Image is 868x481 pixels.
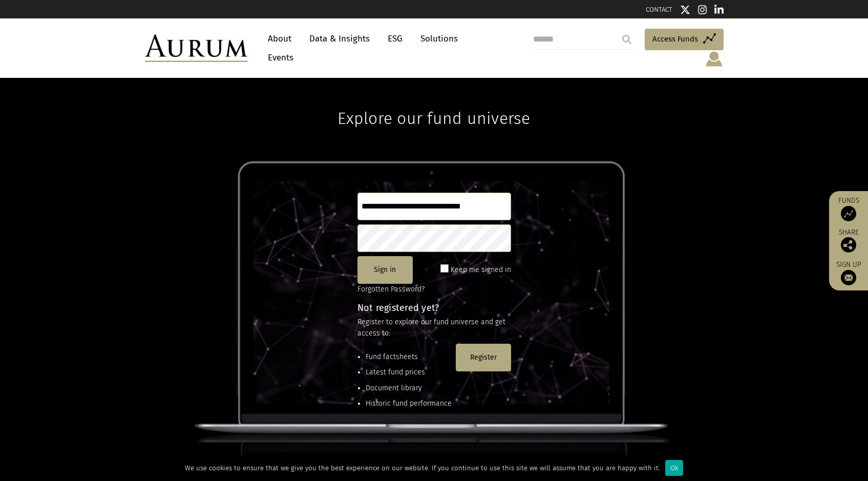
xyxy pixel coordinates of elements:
a: Funds [834,196,863,221]
img: Sign up to our newsletter [841,270,856,285]
img: account-icon.svg [705,50,724,68]
button: Register [456,344,511,371]
img: Access Funds [841,206,856,221]
img: Share this post [841,237,856,253]
input: Submit [617,29,637,50]
a: CONTACT [646,6,672,13]
h1: Explore our fund universe [337,78,530,128]
span: Access Funds [652,33,698,45]
a: Events [263,48,293,67]
img: Instagram icon [698,5,707,15]
div: Ok [665,460,683,476]
li: Document library [366,383,452,394]
div: Share [834,229,863,253]
label: Keep me signed in [451,264,511,276]
li: Historic fund performance [366,398,452,409]
li: Latest fund prices [366,367,452,378]
a: Data & Insights [304,29,375,48]
li: Fund factsheets [366,351,452,363]
a: About [263,29,297,48]
a: Forgotten Password? [357,285,425,294]
a: Access Funds [645,29,724,50]
img: Twitter icon [680,5,690,15]
img: Aurum [145,34,247,62]
a: Sign up [834,260,863,285]
img: Linkedin icon [714,5,724,15]
button: Sign in [357,256,413,284]
h4: Not registered yet? [357,303,511,312]
a: ESG [383,29,408,48]
a: Solutions [415,29,463,48]
p: Register to explore our fund universe and get access to: [357,317,511,340]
